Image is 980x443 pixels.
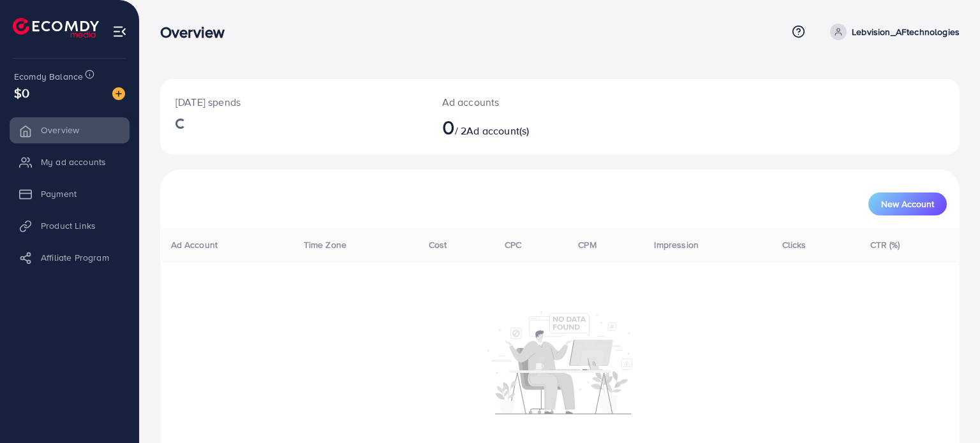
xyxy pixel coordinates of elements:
h3: Overview [160,23,235,41]
img: menu [112,24,127,39]
img: logo [13,18,99,38]
img: image [112,87,125,100]
span: Ecomdy Balance [14,70,83,83]
span: $0 [14,84,29,102]
span: 0 [442,112,455,142]
h2: / 2 [442,115,611,139]
p: [DATE] spends [175,94,412,110]
p: Lebvision_AFtechnologies [852,24,960,40]
p: Ad accounts [442,94,611,110]
span: Ad account(s) [466,124,529,138]
span: New Account [881,200,934,208]
a: Lebvision_AFtechnologies [825,24,960,40]
button: New Account [868,192,947,215]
